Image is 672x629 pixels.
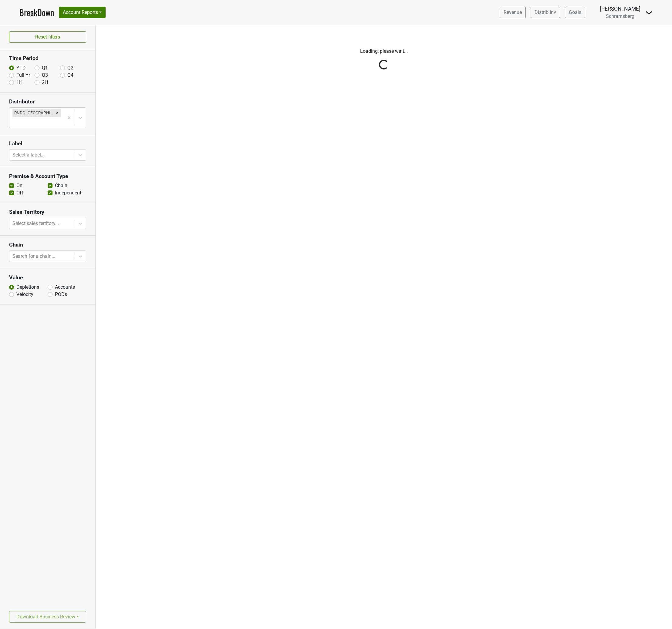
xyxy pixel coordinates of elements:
[531,7,560,18] a: Distrib Inv
[59,7,106,18] button: Account Reports
[600,5,640,13] div: [PERSON_NAME]
[606,13,634,19] span: Schramsberg
[565,7,585,18] a: Goals
[645,9,653,16] img: Dropdown Menu
[9,611,86,623] button: Download Business Review
[215,48,552,55] p: Loading, please wait...
[19,6,54,19] a: BreakDown
[500,7,526,18] a: Revenue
